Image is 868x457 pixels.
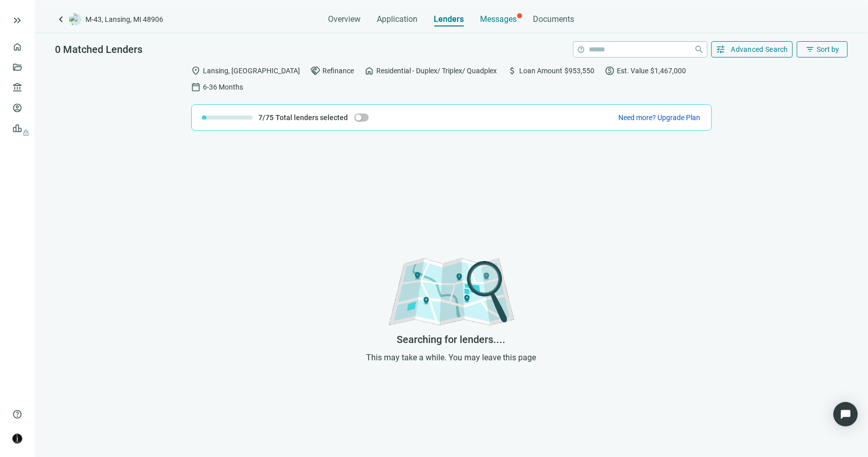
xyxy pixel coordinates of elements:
span: home [365,66,375,76]
span: location_on [191,66,201,76]
a: keyboard_arrow_left [55,13,67,25]
span: 6-36 Months [203,81,244,93]
span: Documents [533,14,575,24]
button: tuneAdvanced Search [711,41,793,58]
span: Residential - Duplex/ Triplex/ Quadplex [377,65,497,76]
span: Application [377,14,418,24]
span: handshake [311,66,321,76]
span: help [578,46,585,53]
span: Messages [481,14,517,24]
span: M-43, Lansing, MI 48906 [85,14,163,24]
span: 7/75 [259,112,274,123]
span: Advanced Search [731,45,789,53]
button: Need more? Upgrade Plan [618,112,701,123]
button: filter_listSort by [797,41,848,58]
p: This may take a while. You may leave this page [364,351,540,364]
span: Total lenders selected [276,112,348,123]
span: Sort by [817,45,839,53]
div: Open Intercom Messenger [833,402,858,426]
span: Refinance [323,65,354,76]
span: tune [716,44,726,54]
img: avatar [13,434,22,443]
span: help [12,409,22,419]
span: paid [605,66,615,76]
span: Lenders [434,14,464,24]
span: filter_list [805,45,815,54]
span: Lansing, [GEOGRAPHIC_DATA] [203,65,301,76]
span: Overview [328,14,361,24]
span: Need more? Upgrade Plan [619,113,701,122]
span: $1,467,000 [651,65,686,76]
div: Est. Value [605,66,686,76]
img: deal-logo [69,13,81,25]
p: Searching for lenders.... [364,332,540,348]
span: $953,550 [565,65,595,76]
button: keyboard_double_arrow_right [11,14,23,26]
span: 0 Matched Lenders [55,43,142,55]
span: attach_money [507,66,518,76]
img: searchLoadingGift [364,215,540,391]
span: calendar_today [191,82,201,92]
div: Loan Amount [507,66,595,76]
